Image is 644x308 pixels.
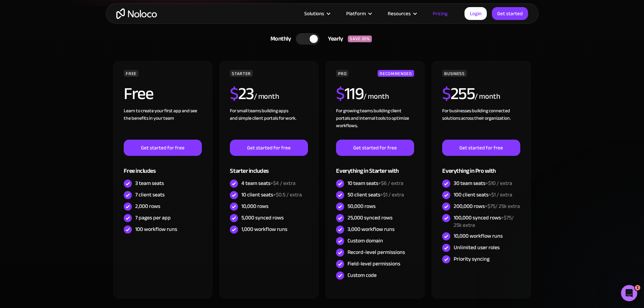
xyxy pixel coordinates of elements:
[319,34,348,44] div: Yearly
[230,107,308,140] div: For small teams building apps and simple client portals for work. ‍
[454,213,514,230] span: +$75/ 25k extra
[241,226,287,233] div: 1,000 workflow runs
[336,70,349,77] div: PRO
[454,203,520,210] div: 200,000 rows
[230,156,308,178] div: Starter includes
[348,191,404,198] div: 50 client seats
[336,107,414,140] div: For growing teams building client portals and internal tools to optimize workflows.
[135,214,171,221] div: 7 pages per app
[230,78,238,110] span: $
[442,156,520,178] div: Everything in Pro with
[304,9,324,18] div: Solutions
[488,190,512,200] span: +$1 / extra
[348,180,403,187] div: 10 team seats
[124,85,153,102] h2: Free
[135,180,164,187] div: 3 team seats
[475,91,500,102] div: / month
[270,178,295,188] span: +$4 / extra
[442,70,467,77] div: BUSINESS
[454,244,500,251] div: Unlimited user roles
[336,156,414,178] div: Everything in Starter with
[442,85,475,102] h2: 255
[124,156,201,178] div: Free includes
[621,285,637,301] iframe: Intercom live chat
[348,271,377,279] div: Custom code
[135,191,165,198] div: 7 client seats
[348,203,376,210] div: 50,000 rows
[454,255,490,263] div: Priority syncing
[635,285,640,290] span: 1
[336,140,414,156] a: Get started for free
[454,214,520,229] div: 100,000 synced rows
[424,9,456,18] a: Pricing
[230,140,308,156] a: Get started for free
[442,107,520,140] div: For businesses building connected solutions across their organization. ‍
[388,9,411,18] div: Resources
[485,178,512,188] span: +$10 / extra
[348,237,383,244] div: Custom domain
[380,190,404,200] span: +$1 / extra
[273,190,302,200] span: +$0.5 / extra
[116,8,157,19] a: home
[230,70,253,77] div: STARTER
[254,91,279,102] div: / month
[378,70,414,77] div: RECOMMENDED
[348,260,400,267] div: Field-level permissions
[241,203,268,210] div: 10,000 rows
[454,180,512,187] div: 30 team seats
[296,9,338,18] div: Solutions
[454,191,512,198] div: 100 client seats
[346,9,366,18] div: Platform
[379,9,424,18] div: Resources
[135,226,177,233] div: 100 workflow runs
[124,107,201,140] div: Learn to create your first app and see the benefits in your team ‍
[135,203,160,210] div: 2,000 rows
[338,9,379,18] div: Platform
[363,91,389,102] div: / month
[262,34,296,44] div: Monthly
[230,85,254,102] h2: 23
[124,140,201,156] a: Get started for free
[241,214,284,221] div: 5,000 synced rows
[348,248,405,256] div: Record-level permissions
[241,180,295,187] div: 4 team seats
[442,140,520,156] a: Get started for free
[442,78,451,110] span: $
[348,214,392,221] div: 25,000 synced rows
[378,178,403,188] span: +$6 / extra
[241,191,302,198] div: 10 client seats
[336,85,363,102] h2: 119
[509,242,644,290] iframe: Intercom notifications message
[464,7,487,20] a: Login
[454,232,503,240] div: 10,000 workflow runs
[336,78,344,110] span: $
[348,35,372,42] div: SAVE 20%
[348,226,395,233] div: 3,000 workflow runs
[492,7,528,20] a: Get started
[485,201,520,211] span: +$75/ 25k extra
[124,70,139,77] div: FREE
